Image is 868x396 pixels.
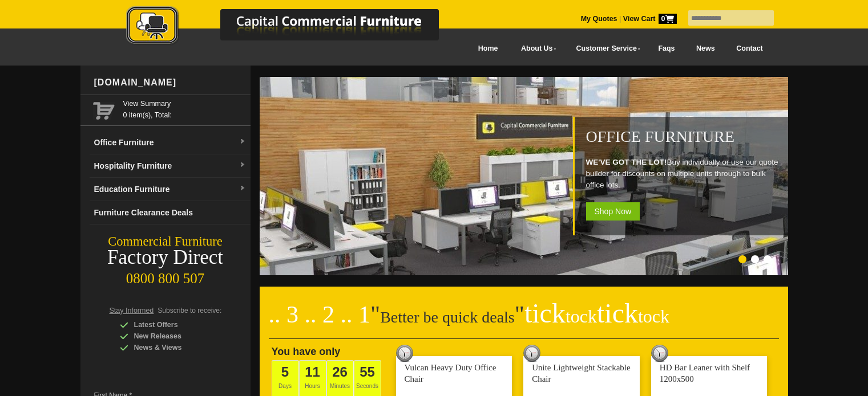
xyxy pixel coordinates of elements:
[332,364,348,379] span: 26
[523,345,540,362] img: tick tock deal clock
[566,306,597,326] span: tock
[90,201,251,224] a: Furniture Clearance Deals
[269,305,779,339] h2: Better be quick deals
[239,162,246,169] img: dropdown
[586,158,667,166] strong: WE'VE GOT THE LOT!
[260,269,790,277] a: Office Furniture WE'VE GOT THE LOT!Buy individually or use our quote builder for discounts on mul...
[515,301,669,328] span: "
[80,250,251,266] div: Factory Direct
[638,306,669,326] span: tock
[90,154,251,178] a: Hospitality Furnituredropdown
[651,345,668,362] img: tick tock deal clock
[123,98,246,119] span: 0 item(s), Total:
[110,307,154,315] span: Stay Informed
[508,36,563,62] a: About Us
[239,138,246,145] img: dropdown
[281,364,289,379] span: 5
[80,234,251,250] div: Commercial Furniture
[260,77,790,275] img: Office Furniture
[725,36,773,62] a: Contact
[751,255,759,263] li: Page dot 2
[370,301,380,328] span: "
[738,255,746,263] li: Page dot 1
[239,185,246,192] img: dropdown
[80,265,251,287] div: 0800 800 507
[563,36,647,62] a: Customer Service
[90,66,251,100] div: [DOMAIN_NAME]
[360,364,375,379] span: 55
[269,301,371,328] span: .. 3 .. 2 .. 1
[95,6,494,47] img: Capital Commercial Furniture Logo
[120,319,228,330] div: Latest Offers
[396,345,413,362] img: tick tock deal clock
[123,98,246,109] a: View Summary
[685,36,725,62] a: News
[120,330,228,342] div: New Releases
[648,36,686,62] a: Faqs
[586,128,782,145] h1: Office Furniture
[581,15,617,23] a: My Quotes
[659,14,677,24] span: 0
[120,342,228,353] div: News & Views
[158,307,221,315] span: Subscribe to receive:
[95,6,494,51] a: Capital Commercial Furniture Logo
[621,15,676,23] a: View Cart0
[305,364,320,379] span: 11
[623,15,677,23] strong: View Cart
[586,157,782,191] p: Buy individually or use our quote builder for discounts on multiple units through to bulk office ...
[524,298,669,328] span: tick tick
[90,178,251,201] a: Education Furnituredropdown
[90,131,251,154] a: Office Furnituredropdown
[586,202,640,221] span: Shop Now
[764,255,772,263] li: Page dot 3
[272,346,341,357] span: You have only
